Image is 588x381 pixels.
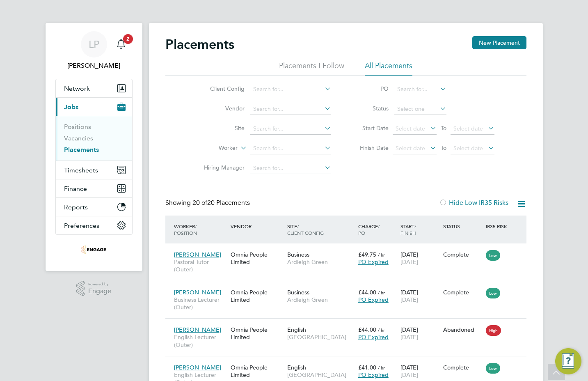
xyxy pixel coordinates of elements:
div: Site [285,219,356,240]
div: Complete [443,289,482,296]
button: Network [56,79,132,97]
span: [DATE] [400,258,418,266]
input: Search for... [250,84,331,95]
a: Vacancies [64,134,93,142]
span: Low [486,288,500,298]
label: Vendor [197,105,245,112]
span: / Client Config [287,223,324,236]
span: Ardleigh Green [287,258,354,266]
span: £41.00 [358,364,376,371]
button: Engage Resource Center [555,348,581,374]
div: Omnia People Limited [229,247,285,270]
div: Charge [356,219,399,240]
span: Network [64,85,90,92]
span: Finance [64,185,87,193]
li: Placements I Follow [279,61,344,76]
input: Search for... [394,84,446,95]
span: £44.00 [358,326,376,333]
span: [GEOGRAPHIC_DATA] [287,371,354,379]
a: Positions [64,123,91,131]
button: Finance [56,179,132,197]
button: Reports [56,198,132,216]
span: / PO [358,223,380,236]
span: To [438,123,449,133]
div: Complete [443,251,482,258]
input: Search for... [250,123,331,135]
div: [DATE] [398,285,441,308]
input: Select one [394,103,446,115]
button: New Placement [472,36,526,49]
span: [PERSON_NAME] [174,251,221,258]
label: Site [197,124,245,132]
div: Jobs [56,116,132,161]
span: PO Expired [358,296,389,303]
label: Status [352,105,389,112]
div: IR35 Risk [484,219,512,234]
span: Select date [453,125,483,132]
span: / Position [174,223,197,236]
span: Timesheets [64,166,98,174]
a: [PERSON_NAME]Pastoral Tutor (Outer)Omnia People LimitedBusinessArdleigh Green£49.75 / hrPO Expire... [172,246,526,253]
span: [GEOGRAPHIC_DATA] [287,333,354,341]
span: Select date [396,125,425,132]
div: Start [398,219,441,240]
div: [DATE] [398,322,441,345]
span: Preferences [64,222,99,230]
span: Low [486,363,500,374]
span: 2 [123,34,133,44]
span: Powered by [88,281,111,288]
span: £44.00 [358,289,376,296]
div: Status [441,219,484,234]
input: Search for... [250,143,331,154]
a: 2 [113,31,129,57]
input: Search for... [250,163,331,174]
span: [DATE] [400,371,418,379]
label: Hiring Manager [197,164,245,171]
a: [PERSON_NAME]English Lecturer (Outer)Omnia People LimitedEnglish[GEOGRAPHIC_DATA]£44.00 / hrPO Ex... [172,321,526,328]
span: Business [287,251,309,258]
label: Client Config [197,85,245,92]
span: / Finish [400,223,416,236]
input: Search for... [250,103,331,115]
span: [DATE] [400,333,418,341]
h2: Placements [165,36,234,53]
span: PO Expired [358,258,389,266]
li: All Placements [365,61,412,76]
span: 20 Placements [192,199,250,207]
span: Jobs [64,103,78,111]
span: Engage [88,288,111,295]
button: Jobs [56,98,132,116]
span: Business [287,289,309,296]
span: English [287,326,306,333]
span: Ardleigh Green [287,296,354,303]
button: Preferences [56,216,132,234]
span: Lowenna Pollard [55,61,133,71]
span: [PERSON_NAME] [174,364,221,371]
label: Finish Date [352,144,389,151]
span: Select date [396,145,425,152]
span: High [486,325,501,336]
a: LP[PERSON_NAME] [55,31,133,71]
div: Abandoned [443,326,482,333]
a: Placements [64,146,99,154]
div: [DATE] [398,247,441,270]
span: [PERSON_NAME] [174,289,221,296]
span: [PERSON_NAME] [174,326,221,333]
a: [PERSON_NAME]English Lecturer (Outer)Omnia People LimitedEnglish[GEOGRAPHIC_DATA]£41.00 / hrPO Ex... [172,359,526,366]
div: Complete [443,364,482,371]
div: Showing [165,199,252,207]
span: / hr [378,289,385,296]
span: English [287,364,306,371]
a: [PERSON_NAME]Business Lecturer (Outer)Omnia People LimitedBusinessArdleigh Green£44.00 / hrPO Exp... [172,284,526,291]
span: Pastoral Tutor (Outer) [174,258,227,273]
span: / hr [378,365,385,371]
div: Vendor [229,219,285,234]
span: £49.75 [358,251,376,258]
span: To [438,142,449,153]
label: Start Date [352,124,389,132]
span: Low [486,250,500,261]
span: Select date [453,145,483,152]
span: LP [89,39,99,50]
a: Powered byEngage [76,281,111,296]
span: / hr [378,327,385,333]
